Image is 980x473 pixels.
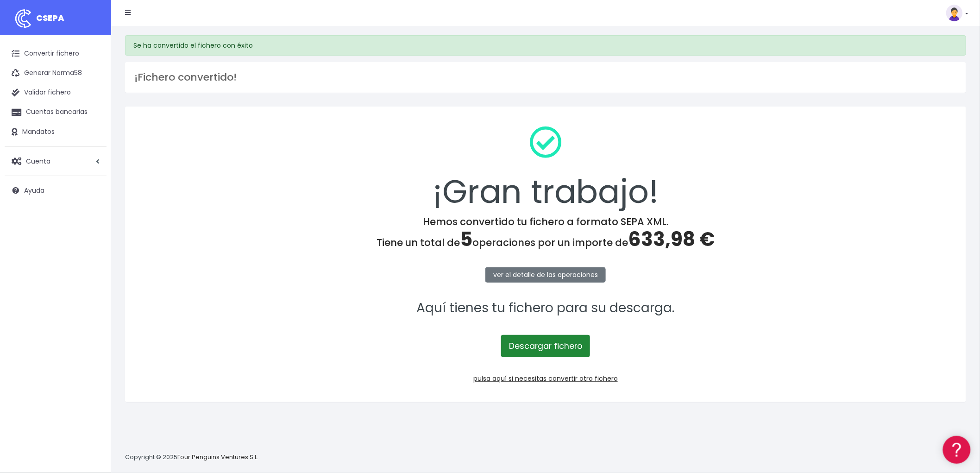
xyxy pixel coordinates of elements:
a: Four Penguins Ventures S.L. [177,453,258,461]
div: Se ha convertido el fichero con éxito [125,35,966,56]
p: Copyright © 2025 . [125,453,260,462]
a: Descargar fichero [501,335,590,357]
span: 633,98 € [628,226,715,253]
div: ¡Gran trabajo! [137,119,954,216]
span: 5 [460,226,472,253]
a: Convertir fichero [5,44,107,63]
a: Validar fichero [5,83,107,102]
img: logo [12,7,35,30]
img: profile [946,5,963,21]
span: Ayuda [24,186,44,195]
a: Generar Norma58 [5,63,107,83]
h4: Hemos convertido tu fichero a formato SEPA XML. Tiene un total de operaciones por un importe de [137,216,954,251]
span: Cuenta [26,156,50,165]
h3: ¡Fichero convertido! [134,71,957,83]
p: Aquí tienes tu fichero para su descarga. [137,298,954,319]
span: CSEPA [36,12,64,24]
a: pulsa aquí si necesitas convertir otro fichero [473,374,618,383]
a: Cuenta [5,151,107,171]
a: Mandatos [5,122,107,142]
a: Cuentas bancarias [5,102,107,122]
a: Ayuda [5,181,107,200]
a: ver el detalle de las operaciones [485,267,606,283]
